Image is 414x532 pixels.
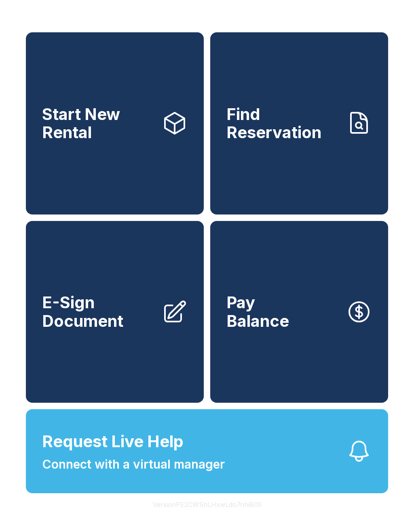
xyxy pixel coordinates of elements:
[210,221,388,403] a: PayBalance
[42,455,225,473] span: Connect with a virtual manager
[146,493,268,516] button: VersionPE2CWShLHxwLdo7nhiB05
[226,105,340,142] span: Find Reservation
[42,293,155,330] span: E-Sign Document
[26,221,204,403] a: E-Sign Document
[26,32,204,214] a: Start New Rental
[226,293,289,330] span: Pay Balance
[210,32,388,214] a: Find Reservation
[42,429,184,454] span: Request Live Help
[42,105,155,142] span: Start New Rental
[26,409,388,493] button: Request Live HelpConnect with a virtual manager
